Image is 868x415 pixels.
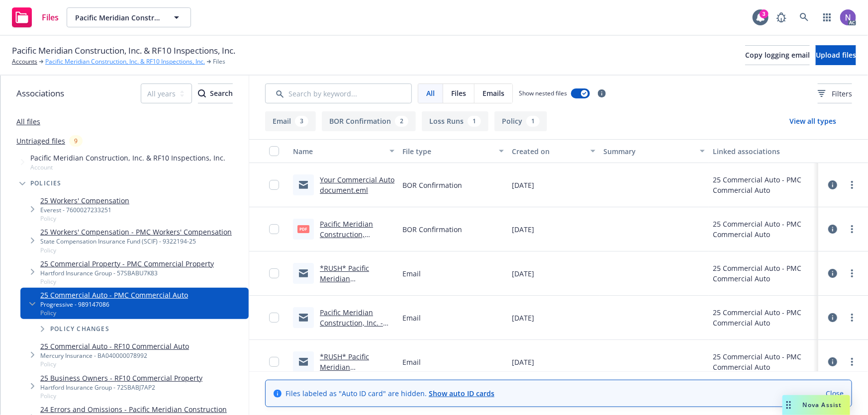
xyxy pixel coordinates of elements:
[269,224,279,234] input: Toggle Row Selected
[16,136,65,146] a: Untriaged files
[269,313,279,323] input: Toggle Row Selected
[67,7,191,27] button: Pacific Meridian Construction, Inc. & RF10 Inspections, Inc.
[322,111,416,131] button: BOR Confirmation
[846,356,858,368] a: more
[846,223,858,235] a: more
[709,139,818,163] button: Linked associations
[818,83,852,103] button: Filters
[395,116,408,127] div: 2
[451,88,466,98] span: Files
[846,312,858,324] a: more
[816,45,856,65] button: Upload files
[265,83,412,103] input: Search by keyword...
[40,246,232,254] span: Policy
[69,135,83,147] div: 9
[402,313,421,323] span: Email
[512,146,584,157] div: Created on
[320,352,391,414] a: *RUSH* Pacific Meridian Construction Inc - Commercial Auto #989147086: BOR Effective Immediately
[269,146,279,156] input: Select all
[599,139,709,163] button: Summary
[816,50,856,60] span: Upload files
[40,404,227,415] a: 24 Errors and Omissions - Pacific Meridian Construction
[320,175,394,195] a: Your Commercial Auto document.eml
[846,179,858,191] a: more
[40,300,188,309] div: Progressive - 989147086
[782,395,850,415] button: Nova Assist
[45,57,205,66] a: Pacific Meridian Construction, Inc. & RF10 Inspections, Inc.
[402,146,493,157] div: File type
[40,269,214,277] div: Hartford Insurance Group - 57SBABU7K83
[12,44,235,57] span: Pacific Meridian Construction, Inc. & RF10 Inspections, Inc.
[508,139,599,163] button: Created on
[295,116,308,127] div: 3
[40,309,188,317] span: Policy
[8,3,63,31] a: Files
[40,341,189,351] a: 25 Commercial Auto - RF10 Commercial Auto
[42,13,59,21] span: Files
[402,268,421,279] span: Email
[794,7,814,27] a: Search
[198,84,233,103] div: Search
[526,116,540,127] div: 1
[320,219,392,270] a: Pacific Meridian Construction, Inc._Commercial Auto #989147086_BOR Confirmation.pdf
[269,268,279,278] input: Toggle Row Selected
[16,117,40,126] a: All files
[50,326,109,332] span: Policy changes
[745,45,810,65] button: Copy logging email
[289,139,398,163] button: Name
[803,401,842,409] span: Nova Assist
[713,263,814,284] div: 25 Commercial Auto - PMC Commercial Auto
[468,116,481,127] div: 1
[198,89,206,97] svg: Search
[16,87,64,100] span: Associations
[40,214,129,223] span: Policy
[772,7,791,27] a: Report a Bug
[512,224,534,235] span: [DATE]
[30,163,225,171] span: Account
[402,357,421,367] span: Email
[713,219,814,240] div: 25 Commercial Auto - PMC Commercial Auto
[494,111,547,131] button: Policy
[40,237,232,246] div: State Compensation Insurance Fund (SCIF) - 9322194-25
[760,9,769,18] div: 3
[40,351,189,360] div: Mercury Insurance - BA040000078992
[713,146,814,157] div: Linked associations
[30,153,225,163] span: Pacific Meridian Construction, Inc. & RF10 Inspections, Inc.
[512,313,534,323] span: [DATE]
[213,57,225,66] span: Files
[512,180,534,190] span: [DATE]
[422,111,488,131] button: Loss Runs
[713,307,814,328] div: 25 Commercial Auto - PMC Commercial Auto
[832,88,852,99] span: Filters
[297,225,309,233] span: pdf
[713,351,814,372] div: 25 Commercial Auto - PMC Commercial Auto
[512,357,534,367] span: [DATE]
[40,290,188,300] a: 25 Commercial Auto - PMC Commercial Auto
[265,111,316,131] button: Email
[40,258,214,269] a: 25 Commercial Property - PMC Commercial Property
[320,308,383,359] a: Pacific Meridian Construction, Inc. - Commercial Auto #989147086: Progressive BOR
[40,373,202,383] a: 25 Business Owners - RF10 Commercial Property
[782,395,795,415] div: Drag to move
[846,267,858,279] a: more
[429,389,494,398] a: Show auto ID cards
[269,357,279,367] input: Toggle Row Selected
[40,227,232,237] a: 25 Workers' Compensation - PMC Workers' Compensation
[398,139,508,163] button: File type
[40,206,129,214] div: Everest - 7600027233251
[40,277,214,286] span: Policy
[320,263,391,356] a: *RUSH* Pacific Meridian Construction Inc - Commercial Auto #989147086: BOR Effective Immediately ...
[30,180,62,186] span: Policies
[198,83,233,103] button: SearchSearch
[713,174,814,195] div: 25 Commercial Auto - PMC Commercial Auto
[773,111,852,131] button: View all types
[293,146,384,157] div: Name
[818,88,852,99] span: Filters
[512,268,534,279] span: [DATE]
[402,224,462,235] span: BOR Confirmation
[826,388,844,399] a: Close
[269,180,279,190] input: Toggle Row Selected
[603,146,694,157] div: Summary
[40,360,189,368] span: Policy
[75,12,161,23] span: Pacific Meridian Construction, Inc. & RF10 Inspections, Inc.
